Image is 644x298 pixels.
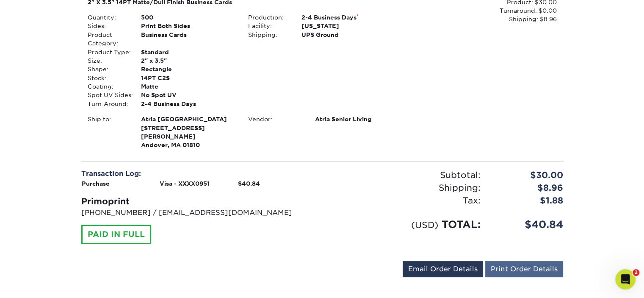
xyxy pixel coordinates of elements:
[141,115,235,123] span: Atria [GEOGRAPHIC_DATA]
[487,169,569,181] div: $30.00
[81,31,135,48] div: Product Category:
[135,91,242,99] div: No Spot UV
[135,13,242,22] div: 500
[81,22,135,30] div: Sides:
[81,208,316,218] p: [PHONE_NUMBER] / [EMAIL_ADDRESS][DOMAIN_NAME]
[322,181,487,194] div: Shipping:
[81,100,135,108] div: Turn-Around:
[295,22,402,30] div: [US_STATE]
[403,261,483,277] a: Email Order Details
[615,269,636,290] iframe: Intercom live chat
[242,22,295,30] div: Facility:
[81,74,135,82] div: Stock:
[295,31,402,39] div: UPS Ground
[81,91,135,99] div: Spot UV Sides:
[160,180,210,187] strong: Visa - XXXX0951
[322,169,487,181] div: Subtotal:
[135,22,242,30] div: Print Both Sides
[411,220,438,230] small: (USD)
[81,13,135,22] div: Quantity:
[81,225,151,244] div: PAID IN FULL
[81,195,316,208] div: Primoprint
[135,82,242,91] div: Matte
[141,115,235,148] strong: Andover, MA 01810
[135,100,242,108] div: 2-4 Business Days
[81,82,135,91] div: Coating:
[487,181,569,194] div: $8.96
[141,124,235,141] span: [STREET_ADDRESS][PERSON_NAME]
[295,13,402,22] div: 2-4 Business Days
[81,48,135,56] div: Product Type:
[135,74,242,82] div: 14PT C2S
[242,115,309,123] div: Vendor:
[135,56,242,65] div: 2" x 3.5"
[81,169,316,179] div: Transaction Log:
[487,217,569,232] div: $40.84
[82,180,110,187] strong: Purchase
[81,115,135,150] div: Ship to:
[2,272,72,295] iframe: Google Customer Reviews
[135,31,242,48] div: Business Cards
[242,13,295,22] div: Production:
[135,65,242,73] div: Rectangle
[309,115,402,123] div: Atria Senior Living
[135,48,242,56] div: Standard
[242,31,295,39] div: Shipping:
[238,180,260,187] strong: $40.84
[633,269,639,276] span: 2
[322,194,487,207] div: Tax:
[81,56,135,65] div: Size:
[485,261,563,277] a: Print Order Details
[442,218,481,231] span: TOTAL:
[487,194,569,207] div: $1.88
[81,65,135,73] div: Shape:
